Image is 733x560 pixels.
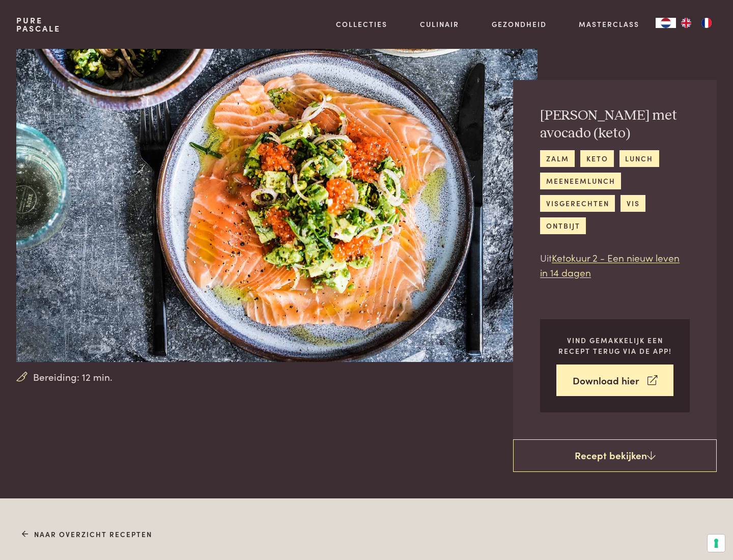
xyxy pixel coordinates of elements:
[621,195,645,212] a: vis
[540,150,575,167] a: zalm
[16,49,538,362] img: Rauwe zalm met avocado (keto)
[540,195,615,212] a: visgerechten
[513,439,717,472] a: Recept bekijken
[676,18,717,28] ul: Language list
[676,18,696,28] a: EN
[556,365,673,397] a: Download hier
[540,217,586,234] a: ontbijt
[492,19,547,30] a: Gezondheid
[420,19,459,30] a: Culinair
[656,18,676,28] a: NL
[16,16,61,33] a: PurePascale
[33,370,112,384] span: Bereiding: 12 min.
[540,107,690,142] h2: [PERSON_NAME] met avocado (keto)
[540,250,690,279] p: Uit
[22,529,153,540] a: Naar overzicht recepten
[619,150,659,167] a: lunch
[540,250,680,279] a: Ketokuur 2 - Een nieuw leven in 14 dagen
[580,150,614,167] a: keto
[696,18,717,28] a: FR
[540,173,621,189] a: meeneemlunch
[336,19,387,30] a: Collecties
[556,335,673,356] p: Vind gemakkelijk een recept terug via de app!
[708,535,725,552] button: Uw voorkeuren voor toestemming voor trackingtechnologieën
[656,18,717,28] aside: Language selected: Nederlands
[656,18,676,28] div: Language
[579,19,639,30] a: Masterclass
